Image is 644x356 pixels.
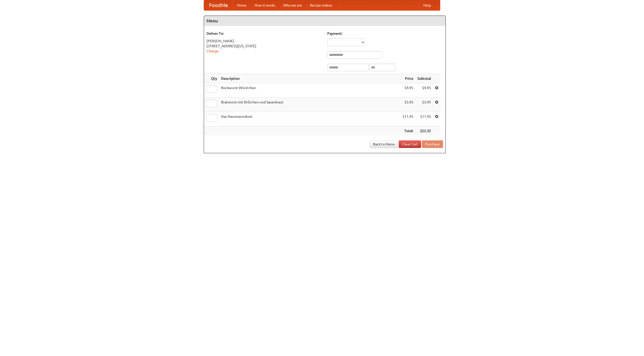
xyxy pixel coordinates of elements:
[400,112,415,126] td: $11.45
[415,74,433,83] th: Subtotal
[422,140,443,148] button: Purchase
[415,98,433,112] td: $5.95
[207,49,219,53] a: Change
[415,112,433,126] td: $11.45
[207,44,322,49] div: [STREET_ADDRESS][US_STATE]
[370,140,398,148] a: Back to Menu
[233,0,251,10] a: Home
[400,98,415,112] td: $5.95
[251,0,279,10] a: How it works
[327,31,443,36] h5: Payment:
[400,83,415,98] td: $4.95
[207,31,322,36] h5: Deliver To:
[219,112,400,126] td: Das Hausmannskost
[400,126,415,136] th: Total:
[399,140,421,148] a: Clear Cart
[204,0,233,10] a: FoodMe
[306,0,336,10] a: Recipe videos
[419,0,435,10] a: Help
[204,16,446,26] h4: Menu
[415,83,433,98] td: $4.95
[415,126,433,136] th: $22.35
[219,98,400,112] td: Bratwurst mit Brötchen und Sauerkraut
[207,38,322,44] div: [PERSON_NAME]
[219,83,400,98] td: Bockwurst Würstchen
[279,0,306,10] a: Who we are
[219,74,400,83] th: Description
[400,74,415,83] th: Price
[204,74,219,83] th: Qty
